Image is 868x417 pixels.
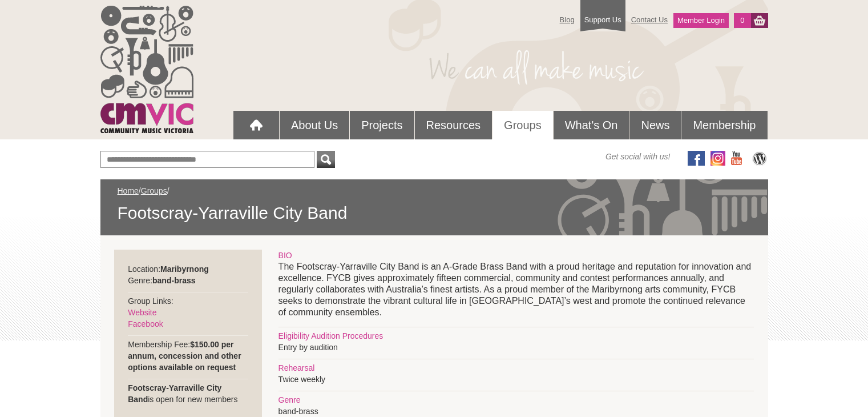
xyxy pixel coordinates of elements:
[280,111,349,139] a: About Us
[625,10,673,30] a: Contact Us
[554,10,580,30] a: Blog
[681,111,767,139] a: Membership
[629,111,681,139] a: News
[152,276,195,285] strong: band-brass
[278,250,754,261] div: BIO
[710,151,725,166] img: icon-instagram.png
[128,308,156,317] a: Website
[415,111,492,139] a: Resources
[118,185,751,224] div: / /
[350,111,414,139] a: Projects
[278,362,754,374] div: Rehearsal
[100,6,193,133] img: cmvic_logo.png
[751,151,768,166] img: CMVic Blog
[278,261,754,318] p: The Footscray-Yarraville City Band is an A-Grade Brass Band with a proud heritage and reputation ...
[128,383,221,404] strong: Footscray-Yarraville City Band
[118,202,751,224] span: Footscray-Yarraville City Band
[605,151,671,162] span: Get social with us!
[118,186,139,195] a: Home
[160,264,209,274] strong: Maribyrnong
[673,13,729,28] a: Member Login
[128,340,241,372] strong: $150.00 per annum, concession and other options available on request
[278,330,754,342] div: Eligibility Audition Procedures
[734,13,750,28] a: 0
[278,394,754,406] div: Genre
[554,111,629,139] a: What's On
[141,186,167,195] a: Groups
[492,111,553,139] a: Groups
[128,319,163,328] a: Facebook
